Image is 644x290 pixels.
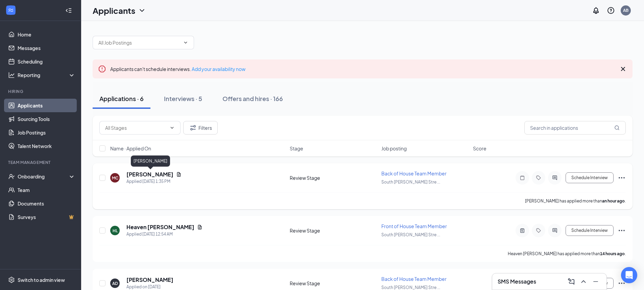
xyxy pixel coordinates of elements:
button: Schedule Interview [566,225,614,236]
div: Review Stage [290,174,377,181]
svg: Notifications [592,6,600,15]
span: Applicants can't schedule interviews. [110,66,245,72]
svg: Settings [8,276,15,283]
span: Name · Applied On [110,145,151,152]
b: an hour ago [602,198,625,203]
div: Switch to admin view [18,276,65,283]
div: Team Management [8,160,74,165]
svg: ActiveNote [518,228,526,233]
div: Review Stage [290,227,377,234]
div: MC [112,175,118,181]
svg: Ellipses [618,279,626,287]
button: Minimize [590,276,601,287]
p: Heaven [PERSON_NAME] has applied more than . [508,251,626,257]
a: Team [18,183,75,197]
span: Front of House Team Member [381,223,447,229]
span: South [PERSON_NAME] Stre ... [381,232,440,237]
div: Applications · 6 [99,94,144,103]
svg: Error [98,65,106,73]
svg: ActiveChat [551,228,559,233]
svg: Tag [534,228,543,233]
span: South [PERSON_NAME] Stre ... [381,285,440,290]
div: Reporting [18,72,76,78]
button: ChevronUp [578,276,589,287]
svg: ChevronDown [138,6,146,15]
a: Documents [18,197,75,210]
span: Stage [290,145,303,152]
a: Applicants [18,99,75,112]
input: Search in applications [524,121,626,135]
svg: ActiveChat [551,175,559,180]
svg: ChevronUp [579,277,588,286]
a: Scheduling [18,55,75,68]
svg: Filter [189,124,197,132]
button: Schedule Interview [566,172,614,183]
input: All Stages [105,124,167,131]
a: Home [18,28,75,41]
b: 14 hours ago [600,251,625,256]
a: Sourcing Tools [18,112,75,126]
svg: Document [197,224,202,230]
a: Talent Network [18,139,75,153]
h1: Applicants [93,5,135,16]
a: Job Postings [18,126,75,139]
svg: ComposeMessage [567,277,575,286]
svg: Ellipses [618,226,626,235]
a: Add your availability now [192,66,245,72]
span: Back of House Team Member [381,276,447,282]
svg: Cross [619,65,627,73]
span: Score [473,145,486,152]
h3: SMS Messages [498,278,536,285]
svg: Note [518,175,526,180]
div: [PERSON_NAME] [131,155,170,167]
span: Job posting [381,145,407,152]
h5: Heaven [PERSON_NAME] [126,223,194,231]
svg: Minimize [592,277,600,286]
h5: [PERSON_NAME] [126,276,173,284]
div: Applied [DATE] 12:54 AM [126,231,202,238]
div: Offers and hires · 166 [222,94,283,103]
div: Review Stage [290,280,377,287]
button: ComposeMessage [566,276,577,287]
h5: [PERSON_NAME] [126,171,173,178]
svg: WorkstreamLogo [7,7,14,14]
svg: Analysis [8,72,15,78]
svg: ChevronDown [183,40,188,45]
svg: UserCheck [8,173,15,180]
svg: QuestionInfo [607,6,615,15]
span: South [PERSON_NAME] Stre ... [381,179,440,185]
div: Open Intercom Messenger [621,267,637,283]
svg: Tag [534,175,543,180]
svg: ChevronDown [169,125,175,130]
div: AB [623,7,628,13]
svg: Ellipses [618,174,626,182]
div: Onboarding [18,173,70,180]
button: Filter Filters [183,121,218,135]
p: [PERSON_NAME] has applied more than . [525,198,626,204]
input: All Job Postings [98,39,180,46]
svg: Collapse [65,7,72,14]
div: Interviews · 5 [164,94,202,103]
div: HL [113,228,118,234]
a: SurveysCrown [18,210,75,224]
span: Back of House Team Member [381,170,447,176]
div: Applied [DATE] 1:35 PM [126,178,182,185]
a: Messages [18,41,75,55]
div: Hiring [8,89,74,94]
div: AD [112,281,118,286]
svg: Document [176,172,182,177]
svg: MagnifyingGlass [614,125,620,130]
